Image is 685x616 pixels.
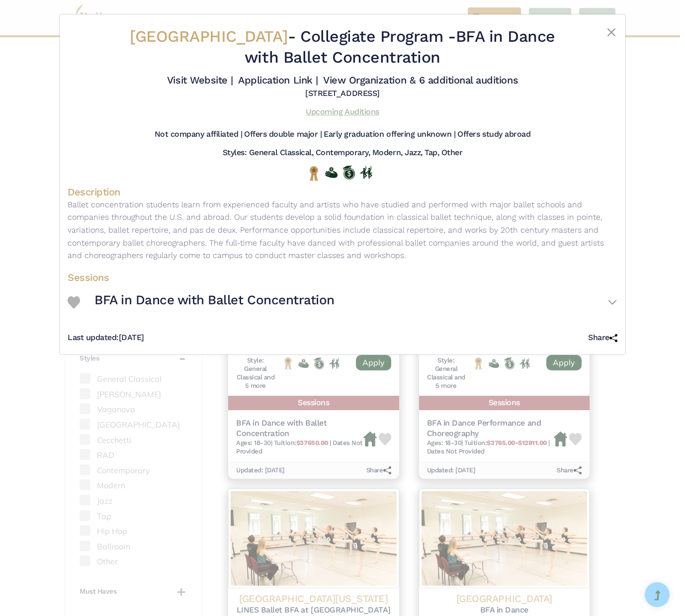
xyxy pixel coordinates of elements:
h2: - BFA in Dance with Ballet Concentration [113,26,572,68]
h5: Offers study abroad [457,129,530,140]
a: Visit Website | [167,74,233,86]
h5: [STREET_ADDRESS] [305,88,379,99]
span: Collegiate Program - [300,27,455,46]
h5: Not company affiliated | [155,129,242,140]
h5: Offers double major | [244,129,322,140]
h4: Description [68,185,617,198]
img: Heart [68,296,80,309]
button: Close [605,26,617,38]
img: National [308,166,320,181]
img: In Person [360,166,372,179]
button: BFA in Dance with Ballet Concentration [94,288,617,317]
a: Upcoming Auditions [306,107,379,116]
h5: Share [588,333,617,343]
h3: BFA in Dance with Ballet Concentration [94,292,335,309]
p: Ballet concentration students learn from experienced faculty and artists who have studied and per... [68,198,617,262]
span: [GEOGRAPHIC_DATA] [130,27,288,46]
a: Application Link | [238,74,318,86]
img: Offers Scholarship [342,166,355,179]
h5: Styles: General Classical, Contemporary, Modern, Jazz, Tap, Other [223,148,463,158]
span: Last updated: [68,333,119,342]
h5: Early graduation offering unknown | [324,129,455,140]
a: View Organization & 6 additional auditions [323,74,518,86]
h5: [DATE] [68,333,144,343]
img: Offers Financial Aid [325,167,338,178]
h4: Sessions [68,271,617,284]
